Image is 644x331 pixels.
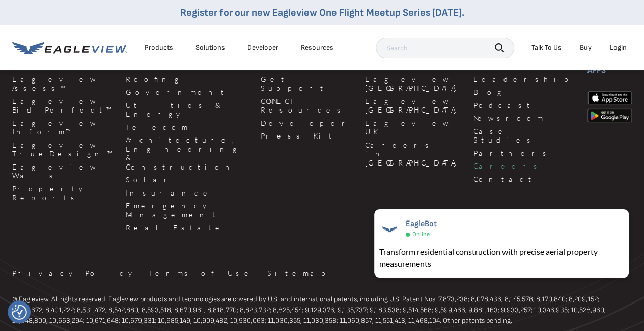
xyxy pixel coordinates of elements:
[473,127,575,145] a: Case Studies
[12,119,114,136] a: Eagleview Inform™
[365,119,461,136] a: Eagleview UK
[531,43,562,52] div: Talk To Us
[126,188,248,198] a: Insurance
[365,141,461,168] a: Careers in [GEOGRAPHIC_DATA]
[580,43,592,52] a: Buy
[180,7,464,19] a: Register for our new Eagleview One Flight Meetup Series [DATE].
[126,75,248,84] a: Roofing
[126,101,248,119] a: Utilities & Energy
[261,75,353,93] a: Get Support
[261,119,353,128] a: Developer
[247,43,278,52] a: Developer
[473,101,575,110] a: Podcast
[12,162,114,180] a: Eagleview Walls
[365,97,461,115] a: Eagleview [GEOGRAPHIC_DATA]
[126,175,248,184] a: Solar
[126,201,248,219] a: Emergency Management
[267,269,332,278] a: Sitemap
[301,43,333,52] div: Resources
[365,75,461,93] a: Eagleview [GEOGRAPHIC_DATA]
[149,269,255,278] a: Terms of Use
[473,161,575,171] a: Careers
[610,43,627,52] div: Login
[12,184,114,202] a: Property Reports
[12,97,114,115] a: Eagleview Bid Perfect™
[473,175,575,184] a: Contact
[473,149,575,158] a: Partners
[261,97,353,115] a: CONNECT Resources
[379,219,400,239] img: EagleBot
[261,131,353,141] a: Press Kit
[12,305,27,320] img: Revisit consent button
[473,114,575,123] a: Newsroom
[406,219,437,229] span: EagleBot
[473,88,575,97] a: Blog
[12,75,114,93] a: Eagleview Assess™
[379,245,624,270] div: Transform residential construction with precise aerial property measurements
[126,135,248,171] a: Architecture, Engineering & Construction
[473,75,575,84] a: Leadership
[126,223,248,232] a: Real Estate
[587,91,632,105] img: apple-app-store.png
[587,109,632,123] img: google-play-store_b9643a.png
[376,38,514,58] input: Search
[126,88,248,97] a: Government
[126,123,248,132] a: Telecom
[145,43,173,52] div: Products
[12,269,136,278] a: Privacy Policy
[12,305,27,320] button: Consent Preferences
[195,43,225,52] div: Solutions
[12,294,632,326] p: © Eagleview. All rights reserved. Eagleview products and technologies are covered by U.S. and int...
[412,231,430,238] span: Online
[12,141,114,158] a: Eagleview TrueDesign™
